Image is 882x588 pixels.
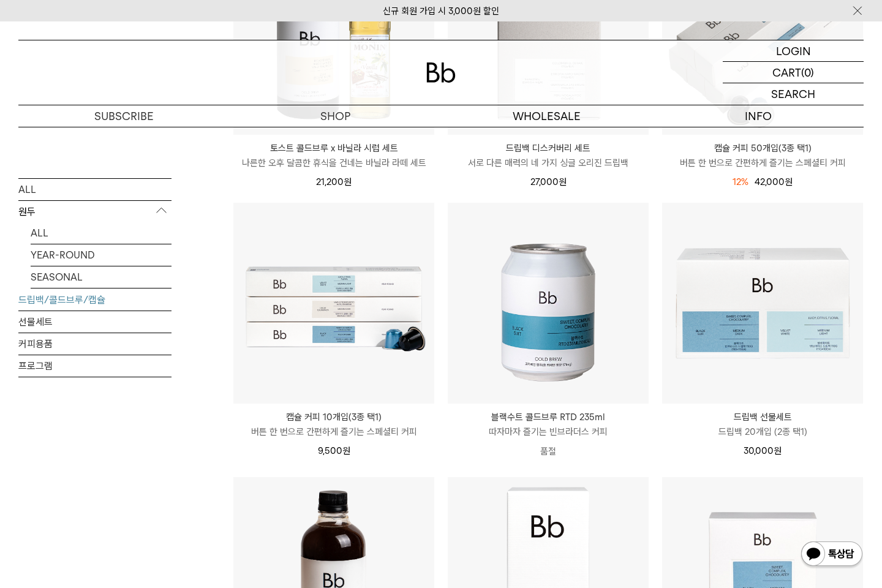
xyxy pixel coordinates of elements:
img: 블랙수트 콜드브루 RTD 235ml [448,203,649,404]
a: SHOP [230,105,441,127]
a: LOGIN [723,40,864,62]
a: 드립백/콜드브루/캡슐 [18,288,171,310]
p: SEARCH [771,83,815,105]
p: WHOLESALE [441,105,652,127]
p: 드립백 디스커버리 세트 [448,141,649,156]
a: 토스트 콜드브루 x 바닐라 시럽 세트 나른한 오후 달콤한 휴식을 건네는 바닐라 라떼 세트 [233,141,434,170]
a: 선물세트 [18,311,171,332]
p: CART [772,62,801,83]
p: LOGIN [776,40,811,61]
span: 원 [785,176,793,187]
p: (0) [801,62,814,83]
span: 42,000 [755,176,793,187]
p: 버튼 한 번으로 간편하게 즐기는 스페셜티 커피 [233,424,434,439]
a: SEASONAL [31,266,171,287]
span: 원 [342,445,350,456]
p: 나른한 오후 달콤한 휴식을 건네는 바닐라 라떼 세트 [233,156,434,170]
p: 캡슐 커피 50개입(3종 택1) [662,141,863,156]
p: 드립백 20개입 (2종 택1) [662,424,863,439]
p: 블랙수트 콜드브루 RTD 235ml [448,410,649,424]
p: 서로 다른 매력의 네 가지 싱글 오리진 드립백 [448,156,649,170]
a: YEAR-ROUND [31,244,171,265]
a: 프로그램 [18,355,171,376]
p: INFO [652,105,864,127]
a: 신규 회원 가입 시 3,000원 할인 [383,6,499,17]
p: 드립백 선물세트 [662,410,863,424]
span: 30,000 [744,445,782,456]
a: CART (0) [723,62,864,83]
span: 27,000 [530,176,567,187]
div: 12% [733,175,748,189]
a: ALL [18,178,171,200]
span: 9,500 [318,445,350,456]
span: 원 [344,176,352,187]
p: 버튼 한 번으로 간편하게 즐기는 스페셜티 커피 [662,156,863,170]
p: 토스트 콜드브루 x 바닐라 시럽 세트 [233,141,434,156]
p: 따자마자 즐기는 빈브라더스 커피 [448,424,649,439]
p: 원두 [18,200,171,222]
span: 21,200 [316,176,352,187]
a: SUBSCRIBE [18,105,230,127]
a: 드립백 디스커버리 세트 서로 다른 매력의 네 가지 싱글 오리진 드립백 [448,141,649,170]
span: 원 [774,445,782,456]
span: 원 [559,176,567,187]
a: 드립백 선물세트 드립백 20개입 (2종 택1) [662,410,863,439]
a: 커피용품 [18,333,171,354]
a: 캡슐 커피 50개입(3종 택1) 버튼 한 번으로 간편하게 즐기는 스페셜티 커피 [662,141,863,170]
img: 드립백 선물세트 [662,203,863,404]
img: 카카오톡 채널 1:1 채팅 버튼 [800,540,864,570]
p: 품절 [448,439,649,464]
a: 캡슐 커피 10개입(3종 택1) 버튼 한 번으로 간편하게 즐기는 스페셜티 커피 [233,410,434,439]
a: ALL [31,222,171,243]
p: 캡슐 커피 10개입(3종 택1) [233,410,434,424]
img: 캡슐 커피 10개입(3종 택1) [233,203,434,404]
img: 로고 [426,62,456,83]
a: 블랙수트 콜드브루 RTD 235ml 따자마자 즐기는 빈브라더스 커피 [448,410,649,439]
